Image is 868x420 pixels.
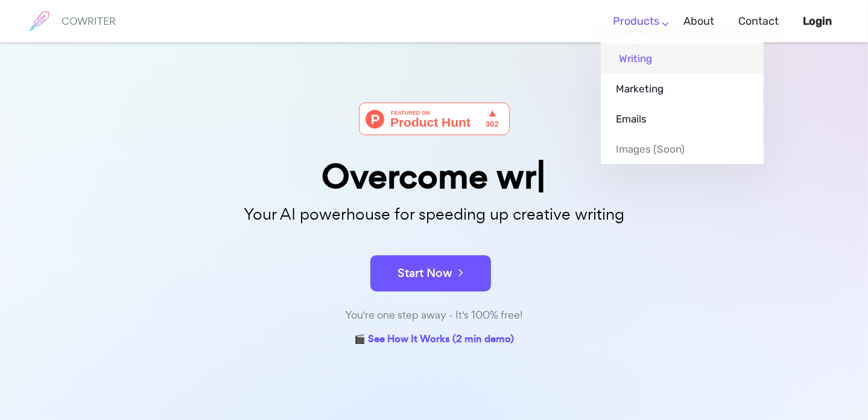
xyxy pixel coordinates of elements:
a: About [683,4,714,39]
img: Cowriter - Your AI buddy for speeding up creative writing | Product Hunt [359,103,510,135]
a: 🎬 See How It Works (2 min demo) [354,331,514,349]
p: Your AI powerhouse for speeding up creative writing [133,202,736,227]
div: You're one step away - It's 100% free! [133,307,736,324]
div: Overcome wr [133,159,736,194]
a: Login [803,4,832,39]
a: Contact [738,4,779,39]
a: Products [613,4,659,39]
b: Login [803,14,832,28]
img: brand logo [24,6,54,36]
h6: COWRITER [62,16,116,27]
a: Emails [601,104,764,134]
button: Start Now [370,255,491,291]
a: Marketing [601,74,764,104]
a: Writing [601,43,764,74]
